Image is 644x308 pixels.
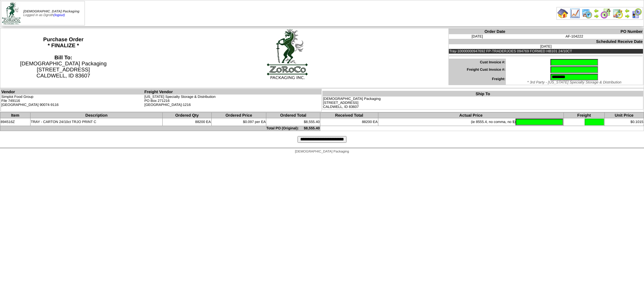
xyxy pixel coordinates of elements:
[2,2,20,24] img: zoroco-logo-small.webp
[594,13,599,19] img: arrowright.gif
[604,118,644,126] td: $0.1015
[625,13,630,19] img: arrowright.gif
[449,34,506,39] td: [DATE]
[54,13,65,17] a: (logout)
[323,97,643,110] td: [DEMOGRAPHIC_DATA] Packaging [STREET_ADDRESS] CALDWELL, ID 83607
[604,113,644,118] th: Unit Price
[449,66,506,73] td: Freight Cust Invoice #:
[266,28,308,79] img: logoBig.jpg
[30,118,163,126] td: TRAY - CARTON 24/10ct TRJO PRINT C
[0,113,31,118] th: Item
[378,118,563,126] td: (ie 8555.4, no comma, no $)
[378,113,563,118] th: Actual Price
[211,113,266,118] th: Ordered Price
[1,89,144,95] th: Vendor
[557,8,568,19] img: home.gif
[30,113,163,118] th: Description
[0,126,320,131] td: Total PO (Original): $8,555.40
[449,44,643,49] td: [DATE]
[449,73,506,85] td: Freight:
[295,150,349,153] span: [DEMOGRAPHIC_DATA] Packaging
[564,113,604,118] th: Freight
[449,49,643,54] td: Tray-10000000947692 FP-TRADERJOES 094769 FORMED HB101 24/10CT
[612,8,623,19] img: calendarinout.gif
[449,29,506,35] th: Order Date
[20,55,107,79] span: [DEMOGRAPHIC_DATA] Packaging [STREET_ADDRESS] CALDWELL, ID 83607
[163,113,211,118] th: Ordered Qty
[570,8,580,19] img: line_graph.gif
[211,118,266,126] td: $0.097 per EA
[144,89,321,95] th: Freight Vendor
[23,10,79,17] span: Logged in as Dgroth
[582,8,592,19] img: calendarprod.gif
[506,29,643,35] th: PO Number
[320,118,378,126] td: 88200 EA
[54,55,72,61] strong: Bill To:
[594,8,599,13] img: arrowleft.gif
[506,34,643,39] td: AF-104222
[266,113,320,118] th: Ordered Total
[600,8,611,19] img: calendarblend.gif
[0,28,126,88] th: Purchase Order * FINALIZE *
[320,113,378,118] th: Received Total
[163,118,211,126] td: 88200 EA
[625,8,630,13] img: arrowleft.gif
[527,80,622,84] span: * 3rd Party - [US_STATE] Specialty Storage & Distribution
[449,59,506,66] td: Cust Invoice #:
[23,10,79,13] span: [DEMOGRAPHIC_DATA] Packaging
[1,95,144,112] td: Simplot Food Group File 749116 [GEOGRAPHIC_DATA] 90074-9116
[144,95,321,112] td: [US_STATE] Specialty Storage & Distribution PO Box 271216 [GEOGRAPHIC_DATA]-1216
[266,118,320,126] td: $8,555.40
[631,8,642,19] img: calendarcustomer.gif
[0,118,31,126] td: 894516Z
[323,91,643,97] th: Ship To
[449,39,643,44] th: Scheduled Receive Date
